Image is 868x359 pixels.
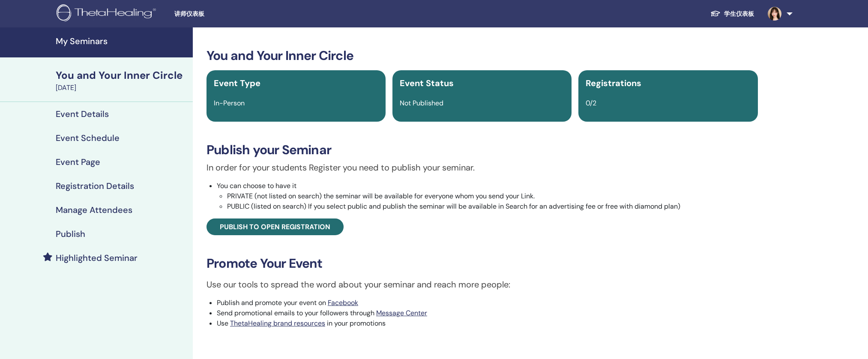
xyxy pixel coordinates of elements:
font: 讲师仪表板 [174,10,204,17]
h4: Event Page [56,157,100,167]
h4: My Seminars [56,36,188,46]
h3: You and Your Inner Circle [207,48,758,63]
a: Message Center [376,308,427,317]
h4: Highlighted Seminar [56,253,138,263]
li: PUBLIC (listed on search) If you select public and publish the seminar will be available in Searc... [227,201,758,212]
div: You and Your Inner Circle [56,68,188,83]
li: PRIVATE (not listed on search) the seminar will be available for everyone whom you send your Link. [227,191,758,201]
h4: Manage Attendees [56,205,132,215]
span: 0/2 [586,99,596,108]
li: Publish and promote your event on [217,298,758,308]
a: Publish to open registration [207,218,344,235]
img: logo.png [57,4,159,24]
img: graduation-cap-white.svg [710,10,721,17]
a: Facebook [328,298,358,307]
span: Event Type [214,78,260,89]
img: default.jpg [768,7,781,21]
p: In order for your students Register you need to publish your seminar. [207,161,758,174]
h3: Publish your Seminar [207,142,758,158]
h4: Event Schedule [56,133,120,143]
p: Use our tools to spread the word about your seminar and reach more people: [207,278,758,291]
a: You and Your Inner Circle[DATE] [51,68,193,93]
div: [DATE] [56,83,188,93]
font: 学生仪表板 [724,10,754,18]
a: ThetaHealing brand resources [230,319,325,328]
h4: Registration Details [56,181,134,191]
a: 学生仪表板 [703,6,761,22]
li: Send promotional emails to your followers through [217,308,758,318]
span: Event Status [400,78,454,89]
span: In-Person [214,99,245,108]
span: Not Published [400,99,443,108]
li: You can choose to have it [217,181,758,212]
h3: Promote Your Event [207,256,758,271]
li: Use in your promotions [217,318,758,329]
span: Registrations [586,78,641,89]
span: Publish to open registration [220,222,330,231]
h4: Publish [56,229,85,239]
h4: Event Details [56,109,109,119]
